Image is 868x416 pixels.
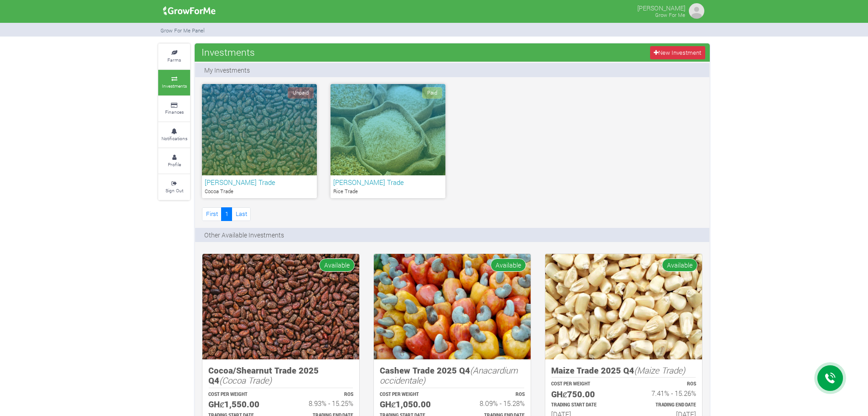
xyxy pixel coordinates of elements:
[202,84,317,198] a: Unpaid [PERSON_NAME] Trade Cocoa Trade
[551,402,615,409] p: Estimated Trading Start Date
[199,43,257,61] span: Investments
[165,187,183,194] small: Sign Out
[208,391,273,398] p: COST PER WEIGHT
[551,389,615,400] h5: GHȼ750.00
[158,44,190,69] a: Farms
[161,135,187,142] small: Notifications
[160,27,205,34] small: Grow For Me Panel
[221,207,232,221] a: 1
[655,11,685,18] small: Grow For Me
[637,2,685,13] p: [PERSON_NAME]
[380,364,518,386] i: (Anacardium occidentale)
[202,254,359,359] img: growforme image
[491,258,526,272] span: Available
[551,365,696,376] h5: Maize Trade 2025 Q4
[202,207,251,221] nav: Page Navigation
[162,83,187,89] small: Investments
[632,381,696,388] p: ROS
[632,402,696,409] p: Estimated Trading End Date
[380,365,525,386] h5: Cashew Trade 2025 Q4
[158,148,190,174] a: Profile
[374,254,531,359] img: growforme image
[158,70,190,95] a: Investments
[422,87,442,99] span: Paid
[160,2,219,20] img: growforme image
[289,399,353,407] h6: 8.93% - 15.25%
[219,374,272,386] i: (Cocoa Trade)
[460,399,525,407] h6: 8.09% - 15.28%
[650,46,705,59] a: New Investment
[662,258,697,272] span: Available
[158,174,190,200] a: Sign Out
[288,87,314,99] span: Unpaid
[319,258,355,272] span: Available
[551,381,615,388] p: COST PER WEIGHT
[202,207,222,221] a: First
[232,207,251,221] a: Last
[289,391,353,398] p: ROS
[205,178,314,186] h6: [PERSON_NAME] Trade
[158,96,190,121] a: Finances
[205,188,314,195] p: Cocoa Trade
[208,399,273,410] h5: GHȼ1,550.00
[460,391,525,398] p: ROS
[333,178,443,186] h6: [PERSON_NAME] Trade
[545,254,702,359] img: growforme image
[632,389,696,397] h6: 7.41% - 15.26%
[167,57,181,63] small: Farms
[204,65,250,75] p: My Investments
[331,84,445,198] a: Paid [PERSON_NAME] Trade Rice Trade
[168,161,181,168] small: Profile
[687,2,706,20] img: growforme image
[333,188,443,195] p: Rice Trade
[380,399,444,410] h5: GHȼ1,050.00
[634,364,685,376] i: (Maize Trade)
[158,122,190,147] a: Notifications
[208,365,353,386] h5: Cocoa/Shearnut Trade 2025 Q4
[165,109,184,115] small: Finances
[204,230,284,240] p: Other Available Investments
[380,391,444,398] p: COST PER WEIGHT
